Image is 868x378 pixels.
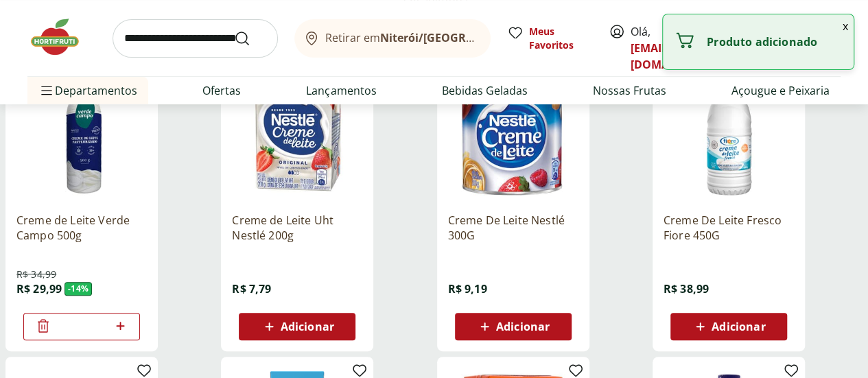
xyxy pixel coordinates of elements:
a: Creme de Leite Verde Campo 500g [16,213,147,243]
button: Adicionar [239,313,355,340]
a: Meus Favoritos [507,25,592,52]
a: Açougue e Peixaria [731,82,830,99]
button: Menu [38,74,55,107]
a: Creme De Leite Nestlé 300G [448,213,578,243]
img: Creme De Leite Nestlé 300G [448,71,578,202]
span: Retirar em [325,32,477,44]
span: R$ 29,99 [16,281,62,296]
span: Olá, [631,23,692,73]
a: Creme De Leite Fresco Fiore 450G [664,213,794,243]
img: Creme de Leite Verde Campo 500g [16,71,147,202]
span: R$ 34,99 [16,268,56,281]
span: R$ 38,99 [664,281,709,296]
button: Submit Search [234,30,267,47]
img: Hortifruti [27,16,96,58]
span: R$ 9,19 [448,281,487,296]
a: Bebidas Geladas [442,82,528,99]
a: Ofertas [202,82,241,99]
span: R$ 7,79 [232,281,271,296]
b: Niterói/[GEOGRAPHIC_DATA] [380,30,537,45]
img: Creme de Leite Uht Nestlé 200g [232,71,362,202]
img: Creme De Leite Fresco Fiore 450G [664,71,794,202]
a: [EMAIL_ADDRESS][DOMAIN_NAME] [631,40,726,72]
span: Adicionar [281,321,334,332]
span: - 14 % [64,282,92,296]
span: Adicionar [712,321,765,332]
span: Departamentos [38,74,137,107]
button: Retirar emNiterói/[GEOGRAPHIC_DATA] [294,19,491,58]
button: Adicionar [670,313,787,340]
button: Adicionar [455,313,572,340]
span: Adicionar [496,321,550,332]
a: Lançamentos [306,82,376,99]
a: Nossas Frutas [593,82,666,99]
input: search [113,19,278,58]
p: Produto adicionado [707,35,843,49]
a: Creme de Leite Uht Nestlé 200g [232,213,362,243]
button: Fechar notificação [837,14,854,38]
span: Meus Favoritos [529,25,592,52]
